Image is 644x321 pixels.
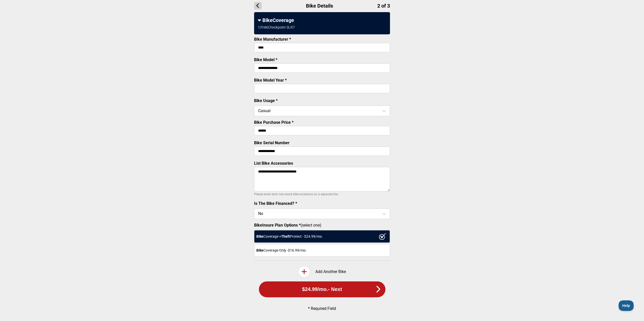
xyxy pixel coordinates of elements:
strong: BikeInsure Plan Options * [254,223,301,228]
span: 2 of 3 [377,3,390,9]
strong: Bike [256,234,263,238]
label: Bike Serial Number [254,140,289,145]
label: Bike Manufacturer * [254,37,291,42]
span: /mo. [318,286,328,292]
iframe: Toggle Customer Support [618,300,634,311]
div: Coverage Only - $16.99 /mo. [254,244,390,257]
div: Add Another Bike [254,266,390,278]
div: BikeCoverage [258,17,386,23]
label: Is The Bike Financed? * [254,201,297,206]
label: Bike Model * [254,57,277,62]
p: Please enter each non-stock bike accessory on a separate line [254,191,390,197]
strong: Bike [256,248,263,252]
h1: Bike Details [254,2,390,10]
label: List Bike Accessories [254,161,293,166]
button: $24.99/mo.- Next [259,281,385,297]
label: Bike Purchase Price * [254,120,294,125]
img: ux1sgP1Haf775SAghJI38DyDlYP+32lKFAAAAAElFTkSuQmCC [379,233,386,240]
label: (select one) [254,223,390,228]
div: Coverage + Protect - $ 24.99 /mo. [254,230,390,243]
label: Bike Usage * [254,98,278,103]
label: Bike Model Year * [254,78,287,83]
strong: Theft [281,234,290,238]
div: 1 | Trek | Checkpoint SLR7 [258,25,295,29]
p: * Required Field [263,306,382,311]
